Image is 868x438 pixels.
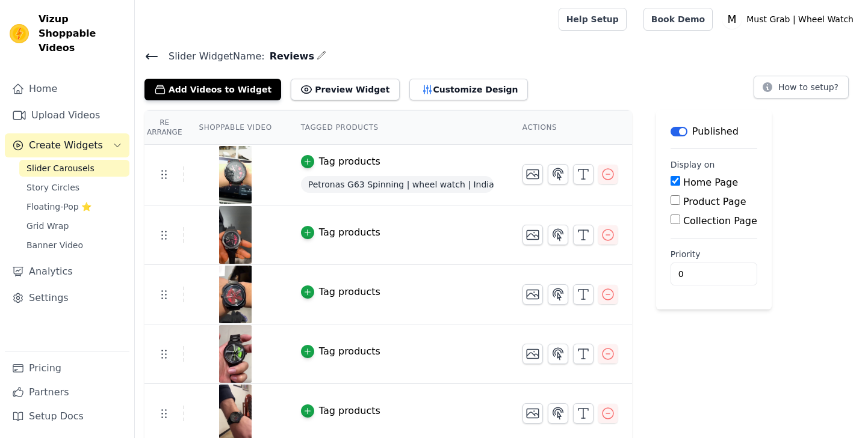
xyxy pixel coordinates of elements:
label: Collection Page [683,215,757,227]
button: Tag products [301,344,380,359]
a: Setup Docs [5,404,129,428]
img: Vizup [10,24,29,43]
th: Actions [508,111,632,145]
button: Tag products [301,154,380,169]
p: Published [692,124,739,139]
a: Partners [5,380,129,404]
a: Grid Wrap [19,217,129,234]
span: Story Circles [26,181,79,193]
a: Story Circles [19,179,129,196]
div: Edit Name [317,48,326,64]
label: Priority [671,248,757,260]
span: Reviews [265,49,314,64]
button: Preview Widget [291,79,399,100]
button: Change Thumbnail [522,225,543,245]
a: Settings [5,286,129,310]
div: Tag products [319,154,380,169]
span: Vizup Shoppable Videos [39,12,125,55]
a: Help Setup [559,8,627,31]
span: Slider Widget Name: [159,49,265,64]
button: Add Videos to Widget [144,79,281,100]
th: Re Arrange [144,111,184,145]
img: vizup-images-9402.png [219,325,252,383]
a: Pricing [5,356,129,380]
label: Home Page [683,177,738,188]
a: Home [5,77,129,101]
span: Grid Wrap [26,220,69,232]
legend: Display on [671,159,715,171]
button: Tag products [301,404,380,418]
button: Create Widgets [5,133,129,157]
span: Petronas G63 Spinning | wheel watch | India Spinning watch [301,176,494,193]
a: Book Demo [643,8,713,31]
img: vizup-images-bc59.png [219,266,252,323]
a: How to setup? [754,84,849,96]
a: Slider Carousels [19,160,129,177]
img: vizup-images-d313.png [219,146,252,204]
button: Tag products [301,285,380,299]
text: M [728,13,737,25]
a: Floating-Pop ⭐ [19,198,129,215]
div: Tag products [319,344,380,359]
span: Create Widgets [29,138,103,153]
a: Analytics [5,260,129,284]
button: Customize Design [409,79,528,100]
th: Shoppable Video [184,111,286,145]
div: Tag products [319,285,380,299]
button: Change Thumbnail [522,284,543,305]
span: Slider Carousels [26,162,95,174]
button: Change Thumbnail [522,164,543,184]
span: Floating-Pop ⭐ [26,201,91,213]
a: Banner Video [19,237,129,254]
button: M Must Grab | Wheel Watch [722,8,858,30]
span: Banner Video [26,239,83,251]
div: Tag products [319,404,380,418]
th: Tagged Products [287,111,508,145]
div: Tag products [319,225,380,240]
img: vizup-images-96a0.png [219,206,252,264]
button: How to setup? [754,76,849,99]
p: Must Grab | Wheel Watch [742,8,858,30]
label: Product Page [683,196,746,207]
button: Change Thumbnail [522,403,543,424]
button: Change Thumbnail [522,344,543,364]
a: Upload Videos [5,103,129,127]
button: Tag products [301,225,380,240]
